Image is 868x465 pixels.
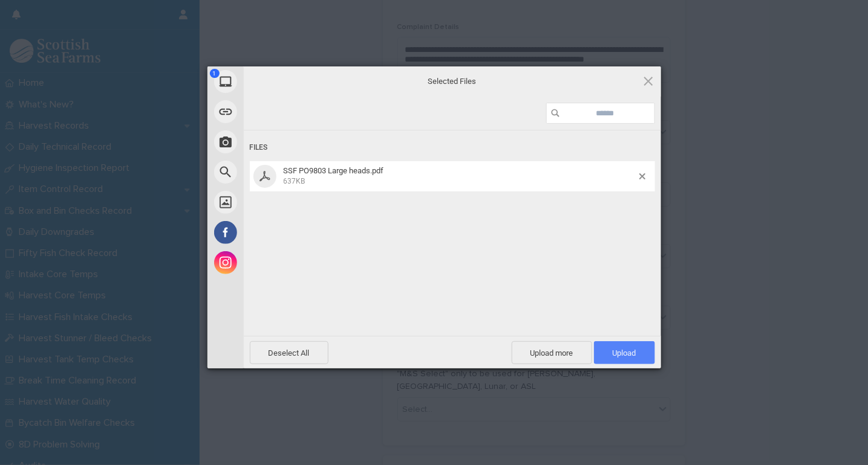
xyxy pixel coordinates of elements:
[280,166,639,186] span: SSF PO9803 Large heads.pdf
[594,341,655,364] span: Upload
[207,248,353,278] div: Instagram
[331,76,573,87] span: Selected Files
[207,127,353,157] div: Take Photo
[207,66,353,97] div: My Device
[613,348,636,358] span: Upload
[284,177,305,185] span: 637KB
[207,217,353,248] div: Facebook
[284,166,384,175] span: SSF PO9803 Large heads.pdf
[250,341,328,364] span: Deselect All
[512,341,592,364] span: Upload more
[250,136,655,159] div: Files
[207,187,353,217] div: Unsplash
[207,157,353,187] div: Web Search
[207,97,353,127] div: Link (URL)
[210,69,220,78] span: 1
[642,74,655,88] span: Click here or hit ESC to close picker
